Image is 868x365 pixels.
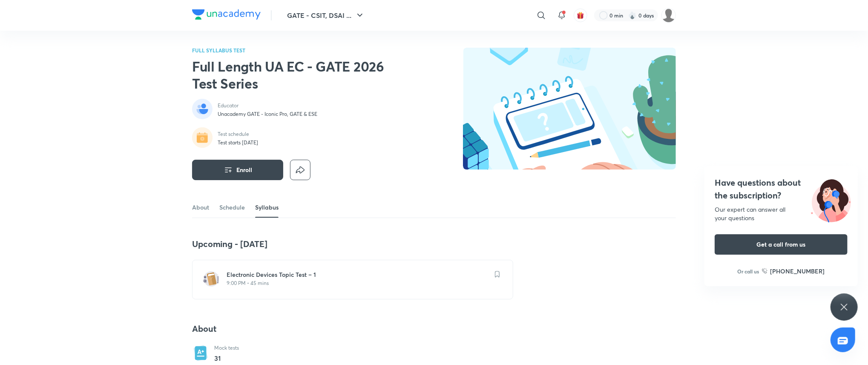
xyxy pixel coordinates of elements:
[255,197,279,218] a: Syllabus
[214,353,239,363] p: 31
[770,267,825,276] h6: [PHONE_NUMBER]
[192,160,283,180] button: Enroll
[661,8,676,23] img: krishnakumar J
[236,166,252,174] span: Enroll
[219,197,245,218] a: Schedule
[715,176,848,202] h4: Have questions about the subscription?
[218,102,317,109] p: Educator
[282,7,370,24] button: GATE - CSIT, DSAI ...
[227,280,489,287] p: 9:00 PM • 45 mins
[214,345,239,351] p: Mock tests
[203,270,220,287] img: test
[218,131,258,138] p: Test schedule
[192,239,513,250] h4: Upcoming - [DATE]
[227,270,489,279] h6: Electronic Devices Topic Test – 1
[218,139,258,146] p: Test starts [DATE]
[804,176,858,222] img: ttu_illustration_new.svg
[192,58,410,92] h2: Full Length UA EC - GATE 2026 Test Series
[192,9,261,22] a: Company Logo
[218,111,317,118] p: Unacademy GATE - Iconic Pro, GATE & ESE
[715,205,848,222] div: Our expert can answer all your questions
[628,11,637,20] img: streak
[574,9,587,22] button: avatar
[192,48,410,53] p: FULL SYLLABUS TEST
[715,234,848,255] button: Get a call from us
[762,267,825,276] a: [PHONE_NUMBER]
[577,11,584,19] img: avatar
[192,323,513,334] h4: About
[738,267,759,275] p: Or call us
[495,271,500,278] img: save
[192,9,261,20] img: Company Logo
[192,197,209,218] a: About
